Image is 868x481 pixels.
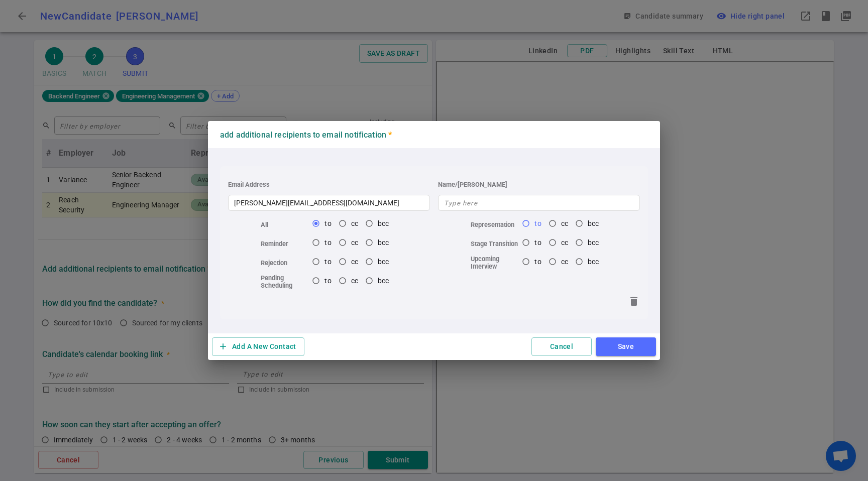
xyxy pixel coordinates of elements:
[596,337,656,356] button: Save
[324,258,331,266] span: to
[531,337,592,356] button: Cancel
[218,341,228,351] i: add
[228,181,270,188] h3: Email Address
[588,219,599,227] span: bcc
[378,219,389,227] span: bcc
[471,240,519,248] h3: Stage Transition
[351,219,358,227] span: cc
[324,238,331,247] span: to
[351,258,358,266] span: cc
[324,219,331,227] span: to
[534,258,541,266] span: to
[378,238,389,247] span: bcc
[471,255,519,270] h3: Upcoming interview
[628,295,640,307] i: delete
[324,277,331,285] span: to
[588,258,599,266] span: bcc
[438,181,640,188] h3: Name/[PERSON_NAME]
[228,195,430,211] input: Type here
[212,337,304,356] button: addAdd A New Contact
[561,238,568,247] span: cc
[261,259,309,267] h3: Rejection
[261,221,309,228] h3: All
[351,238,358,247] span: cc
[561,258,568,266] span: cc
[378,277,389,285] span: bcc
[261,240,309,248] h3: Reminder
[220,130,392,140] strong: Add additional recipients to email notification
[261,274,309,289] h3: Pending scheduling
[438,195,640,211] input: Type here
[378,258,389,266] span: bcc
[588,238,599,247] span: bcc
[534,238,541,247] span: to
[561,219,568,227] span: cc
[534,219,541,227] span: to
[471,221,519,228] h3: Representation
[624,291,644,311] button: Remove contact
[351,277,358,285] span: cc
